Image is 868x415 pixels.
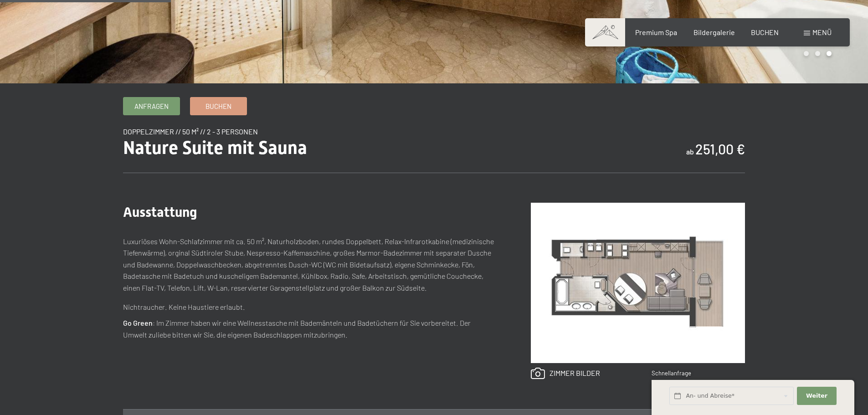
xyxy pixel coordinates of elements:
span: Weiter [806,392,827,400]
span: Schnellanfrage [652,369,691,377]
a: Buchen [190,97,247,115]
a: Bildergalerie [693,28,735,36]
span: Menü [812,28,832,36]
p: Nichtraucher. Keine Haustiere erlaubt. [123,301,494,313]
span: Nature Suite mit Sauna [123,137,307,159]
strong: Go Green [123,318,153,327]
a: Anfragen [123,97,180,115]
p: Luxuriöses Wohn-Schlafzimmer mit ca. 50 m², Naturholzboden, rundes Doppelbett, Relax-Infrarotkabi... [123,236,494,294]
span: Doppelzimmer // 50 m² // 2 - 3 Personen [123,127,258,136]
span: Ausstattung [123,204,197,220]
a: Premium Spa [635,28,677,36]
span: Anfragen [134,102,169,111]
b: 251,00 € [695,141,745,157]
p: : Im Zimmer haben wir eine Wellnesstasche mit Bademänteln und Badetüchern für Sie vorbereitet. De... [123,317,494,340]
a: BUCHEN [751,28,779,36]
span: Buchen [205,102,231,111]
span: ab [686,147,694,156]
img: Nature Suite mit Sauna [531,203,745,363]
button: Weiter [797,387,836,405]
